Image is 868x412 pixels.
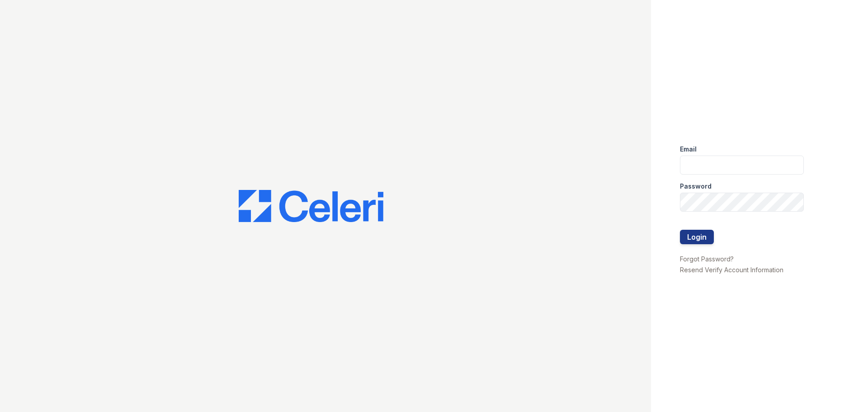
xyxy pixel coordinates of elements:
[680,230,714,244] button: Login
[680,255,734,263] a: Forgot Password?
[239,190,383,223] img: CE_Logo_Blue-a8612792a0a2168367f1c8372b55b34899dd931a85d93a1a3d3e32e68fde9ad4.png
[680,266,783,274] a: Resend Verify Account Information
[680,182,712,191] label: Password
[680,145,697,154] label: Email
